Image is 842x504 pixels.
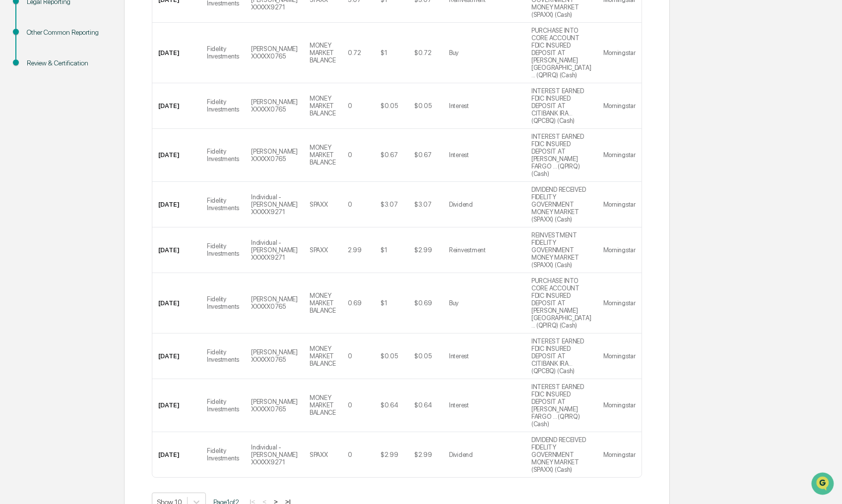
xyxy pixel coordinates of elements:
div: Start new chat [34,75,163,85]
td: Individual - [PERSON_NAME] XXXXX9271 [245,227,304,273]
div: REINVESTMENT FIDELITY GOVERNMENT MONEY MARKET (SPAXX) (Cash) [531,231,591,269]
td: [PERSON_NAME] XXXXX0765 [245,379,304,432]
td: [DATE] [152,432,201,477]
div: $0.64 [381,401,398,409]
div: Reinvestment [449,246,486,254]
div: $0.64 [414,401,432,409]
td: [DATE] [152,83,201,129]
div: $2.99 [381,451,398,458]
div: MONEY MARKET BALANCE [310,144,336,166]
div: 🗄️ [72,125,80,133]
div: INTEREST EARNED FDIC INSURED DEPOSIT AT CITIBANK IRA... (QPCBQ) (Cash) [531,337,591,375]
div: INTEREST EARNED FDIC INSURED DEPOSIT AT [PERSON_NAME] FARGO ... (QPIRQ) (Cash) [531,383,591,428]
div: Fidelity Investments [207,197,239,212]
td: [PERSON_NAME] XXXXX0765 [245,23,304,83]
div: 🖐️ [10,125,18,133]
div: Interest [449,102,469,110]
div: $0.05 [414,102,432,110]
td: Morningstar [597,334,642,379]
div: Fidelity Investments [207,348,239,363]
div: DIVIDEND RECEIVED FIDELITY GOVERNMENT MONEY MARKET (SPAXX) (Cash) [531,436,591,473]
div: Fidelity Investments [207,295,239,310]
div: $3.07 [381,201,398,208]
span: Attestations [82,124,123,134]
div: Fidelity Investments [207,148,239,163]
div: 2.99 [348,246,362,254]
div: Fidelity Investments [207,45,239,60]
a: Powered byPylon [70,167,120,175]
div: $1 [381,246,387,254]
div: SPAXX [310,201,328,208]
iframe: Open customer support [810,471,837,498]
div: Buy [449,299,458,307]
div: 0 [348,102,352,110]
div: 0.69 [348,299,362,307]
div: Fidelity Investments [207,447,239,462]
p: How can we help? [10,20,181,36]
span: Pylon [99,168,120,175]
div: Fidelity Investments [207,242,239,257]
td: [DATE] [152,379,201,432]
td: [PERSON_NAME] XXXXX0765 [245,334,304,379]
div: Review & Certification [27,58,108,68]
td: [PERSON_NAME] XXXXX0765 [245,83,304,129]
td: [DATE] [152,273,201,334]
td: Morningstar [597,379,642,432]
a: 🗄️Attestations [68,120,127,138]
div: 0 [348,352,352,360]
div: INTEREST EARNED FDIC INSURED DEPOSIT AT CITIBANK IRA... (QPCBQ) (Cash) [531,87,591,124]
div: $3.07 [414,201,432,208]
div: Fidelity Investments [207,398,239,413]
a: 🖐️Preclearance [6,120,68,138]
div: INTEREST EARNED FDIC INSURED DEPOSIT AT [PERSON_NAME] FARGO ... (QPIRQ) (Cash) [531,133,591,177]
td: [DATE] [152,23,201,83]
td: [DATE] [152,334,201,379]
div: $1 [381,299,387,307]
div: Dividend [449,201,473,208]
td: Morningstar [597,23,642,83]
div: $2.99 [414,246,432,254]
div: DIVIDEND RECEIVED FIDELITY GOVERNMENT MONEY MARKET (SPAXX) (Cash) [531,186,591,223]
div: Interest [449,151,469,159]
div: 0 [348,151,352,159]
div: $2.99 [414,451,432,458]
div: Interest [449,352,469,360]
div: 0 [348,451,352,458]
img: 1746055101610-c473b297-6a78-478c-a979-82029cc54cd1 [10,75,28,93]
div: MONEY MARKET BALANCE [310,394,336,416]
span: Data Lookup [20,143,63,153]
div: $0.69 [414,299,432,307]
td: Morningstar [597,129,642,182]
a: 🔎Data Lookup [6,139,66,157]
div: 0 [348,401,352,409]
div: MONEY MARKET BALANCE [310,42,336,64]
div: MONEY MARKET BALANCE [310,345,336,367]
div: 0.72 [348,49,361,56]
button: Start new chat [169,78,181,90]
div: We're available if you need us! [34,85,126,93]
div: 🔎 [10,144,18,152]
td: [PERSON_NAME] XXXXX0765 [245,273,304,334]
td: [PERSON_NAME] XXXXX0765 [245,129,304,182]
div: Fidelity Investments [207,98,239,113]
div: $0.72 [414,49,432,56]
div: Other Common Reporting [27,27,108,38]
td: Morningstar [597,227,642,273]
td: Individual - [PERSON_NAME] XXXXX9271 [245,432,304,477]
div: SPAXX [310,451,328,458]
div: Dividend [449,451,473,458]
td: Morningstar [597,273,642,334]
div: $0.05 [381,352,398,360]
div: PURCHASE INTO CORE ACCOUNT FDIC INSURED DEPOSIT AT [PERSON_NAME][GEOGRAPHIC_DATA] ... (QPIRQ) (Cash) [531,277,591,329]
td: [DATE] [152,182,201,227]
div: Buy [449,49,458,56]
div: PURCHASE INTO CORE ACCOUNT FDIC INSURED DEPOSIT AT [PERSON_NAME][GEOGRAPHIC_DATA] ... (QPIRQ) (Cash) [531,27,591,79]
div: $0.67 [414,151,432,159]
div: $1 [381,49,387,56]
div: SPAXX [310,246,328,254]
td: Individual - [PERSON_NAME] XXXXX9271 [245,182,304,227]
td: [DATE] [152,227,201,273]
td: Morningstar [597,432,642,477]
